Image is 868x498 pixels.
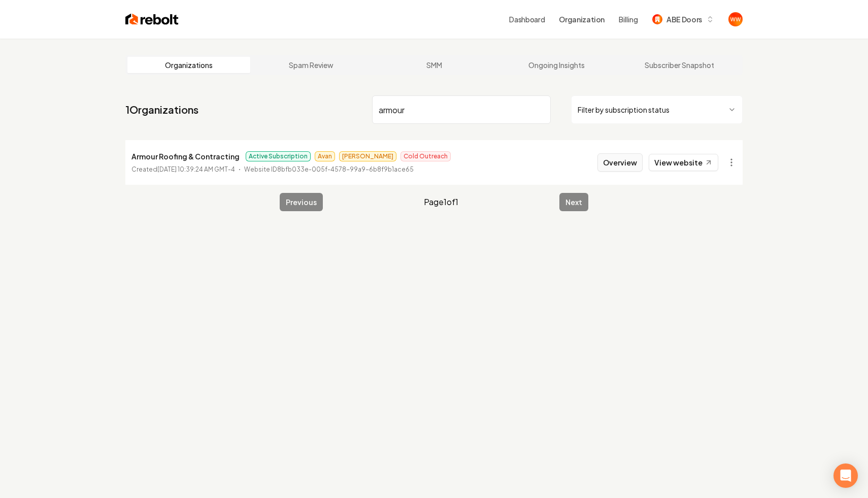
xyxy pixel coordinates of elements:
[509,14,545,24] a: Dashboard
[652,14,662,24] img: ABE Doors
[618,57,741,73] a: Subscriber Snapshot
[649,154,718,171] a: View website
[244,164,414,175] p: Website ID 8bfb033e-005f-4578-99a9-6b8f9b1ace65
[157,165,235,173] time: [DATE] 10:39:24 AM GMT-4
[127,57,250,73] a: Organizations
[339,151,396,161] span: [PERSON_NAME]
[131,150,240,162] p: Armour Roofing & Contracting
[125,12,179,26] img: Rebolt Logo
[131,164,235,175] p: Created
[666,14,702,25] span: ABE Doors
[250,57,373,73] a: Spam Review
[125,103,198,117] a: 1Organizations
[597,153,643,172] button: Overview
[400,151,451,161] span: Cold Outreach
[728,12,743,26] button: Open user button
[372,95,551,124] input: Search by name or ID
[495,57,618,73] a: Ongoing Insights
[553,10,611,28] button: Organization
[315,151,335,161] span: Avan
[246,151,311,161] span: Active Subscription
[833,463,858,488] div: Open Intercom Messenger
[619,14,638,24] button: Billing
[424,196,458,208] span: Page 1 of 1
[728,12,743,26] img: Will Wallace
[373,57,495,73] a: SMM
